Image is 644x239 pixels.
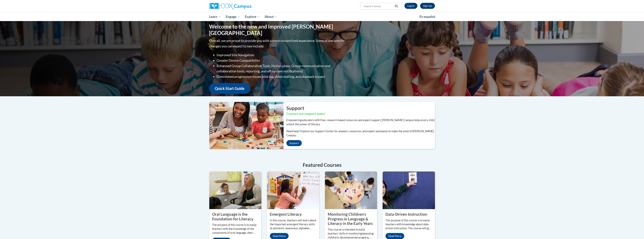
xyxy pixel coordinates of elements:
[394,4,399,8] button: Search
[383,171,435,209] img: Data-Driven Instruction
[223,12,242,21] a: Engage
[265,14,277,19] span: About
[385,233,404,239] a: Read More
[206,102,284,149] img: ...
[217,74,346,79] li: Diminished progression issues (site lag, video stalling, and playback issues)
[209,24,346,36] h1: Welcome to the new and improved [PERSON_NAME][GEOGRAPHIC_DATA]
[209,38,346,49] p: Overall, we are proud to provide you with a more streamlined experience. Some of the specific cha...
[286,112,435,116] h3: Contact our support team!
[242,12,262,21] a: Explore
[325,171,377,209] img: Monitoring Children’s Progress in Language & Literacy in the Early Years
[286,129,435,137] p: Need help? Explore our Support Center for answers, resources, and expert assistance to make the m...
[262,12,280,21] a: About
[363,4,394,8] input: Search Courses
[217,63,346,74] li: Enhanced Group Collaboration Tools (Action plans, Group communication and collaboration tools, re...
[209,3,281,10] a: Cox Campus
[209,14,221,19] span: Learn
[286,140,302,146] a: Support
[212,223,259,235] p: The purpose of this course is to equip teachers with the knowledge of the components of oral lang...
[217,58,346,63] li: Greater Device Compatibility
[404,3,417,9] a: Log In
[419,15,435,19] span: En español
[217,52,346,58] li: Improved Site Navigation
[209,171,262,209] img: Oral Language is the Foundation for Literacy
[207,12,224,21] a: Learn
[417,13,438,21] a: En español
[270,212,302,216] property: Emergent Literacy
[267,171,319,209] img: Emergent Literacy
[270,219,316,230] p: In this course, teachers will learn about the important emergent literacy skills of phonemic awar...
[385,212,427,216] property: Data-Driven Instruction
[385,219,432,230] p: The purpose of this course is to equip teachers with knowledge about data-driven instruction. The...
[420,3,435,9] a: Register
[286,105,435,112] h2: Support
[209,3,251,10] img: Cox Campus
[245,14,260,19] span: Explore
[204,12,441,21] div: Main menu
[226,14,240,19] span: Engage
[209,161,435,169] h4: Featured Courses
[270,233,289,239] a: Read More
[212,212,253,221] property: Oral Language is the Foundation for Literacy
[286,118,435,126] p: Empowering educators with free, research-based resources and expert support, [PERSON_NAME] Campus...
[209,83,250,94] a: Quick Start Guide
[328,212,373,226] property: Monitoring Children’s Progress in Language & Literacy in the Early Years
